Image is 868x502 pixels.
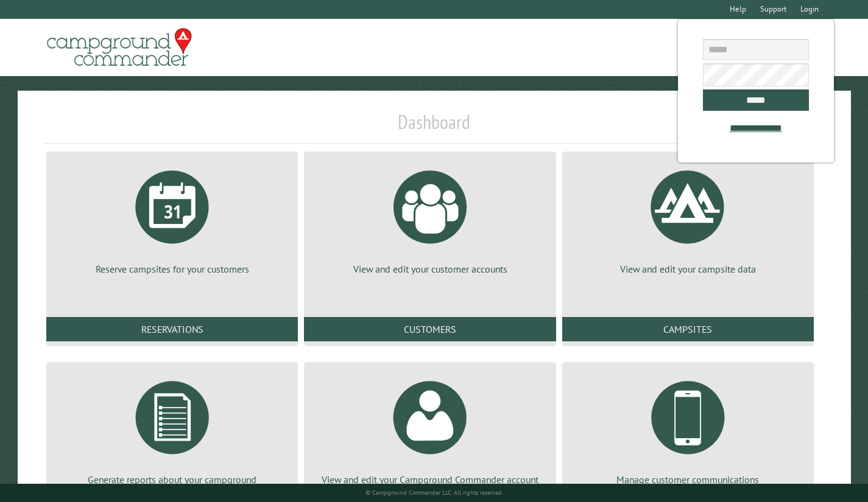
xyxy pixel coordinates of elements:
p: View and edit your customer accounts [319,262,541,276]
h1: Dashboard [43,110,825,144]
small: © Campground Commander LLC. All rights reserved. [365,489,503,497]
a: Reserve campsites for your customers [61,161,283,276]
a: Reservations [46,317,298,341]
p: Generate reports about your campground [61,473,283,486]
a: Campsites [562,317,814,341]
p: Reserve campsites for your customers [61,262,283,276]
a: View and edit your Campground Commander account [319,372,541,486]
p: Manage customer communications [577,473,799,486]
a: Customers [304,317,556,341]
a: Manage customer communications [577,372,799,486]
p: View and edit your campsite data [577,262,799,276]
p: View and edit your Campground Commander account [319,473,541,486]
a: View and edit your customer accounts [319,161,541,276]
img: Campground Commander [43,24,196,71]
a: Generate reports about your campground [61,372,283,486]
a: View and edit your campsite data [577,161,799,276]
